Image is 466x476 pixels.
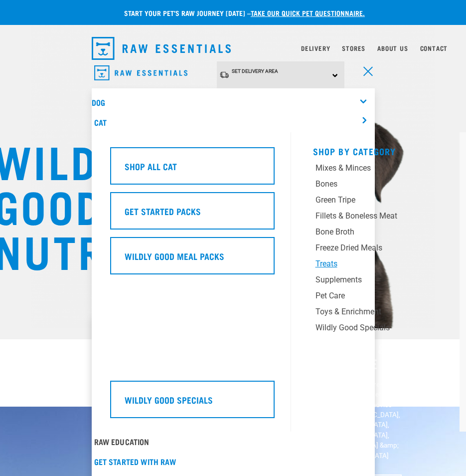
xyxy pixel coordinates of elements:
[313,178,438,194] a: Bones
[313,290,438,306] a: Pet Care
[92,432,375,452] a: Raw Education
[313,210,438,226] a: Fillets & Boneless Meat
[315,226,430,238] div: Bone Broth
[315,274,430,286] div: Supplements
[313,322,438,338] a: Wildly Good Specials
[377,46,408,50] a: About Us
[357,61,375,79] a: menu
[313,242,438,258] a: Freeze Dried Meals
[251,11,365,14] a: take our quick pet questionnaire.
[313,306,438,322] a: Toys & Enrichment
[110,147,275,192] a: Shop All Cat
[315,194,430,206] div: Green Tripe
[94,65,187,81] img: Raw Essentials Logo
[315,258,430,270] div: Treats
[313,194,438,210] a: Green Tripe
[315,290,430,302] div: Pet Care
[315,322,430,334] div: Wildly Good Specials
[301,46,330,50] a: Delivery
[125,160,177,173] h5: Shop All Cat
[92,100,105,104] a: Dog
[110,192,275,237] a: Get Started Packs
[315,306,430,318] div: Toys & Enrichment
[92,452,375,472] a: Get started with Raw
[313,146,438,154] h5: Shop By Category
[342,46,365,50] a: Stores
[315,210,430,222] div: Fillets & Boneless Meat
[315,162,430,174] div: Mixes & Minces
[315,242,430,254] div: Freeze Dried Meals
[313,162,438,178] a: Mixes & Minces
[232,68,278,74] span: Set Delivery Area
[84,33,383,64] nav: dropdown navigation
[110,237,275,282] a: Wildly Good Meal Packs
[420,46,448,50] a: Contact
[219,71,229,79] img: van-moving.png
[110,381,275,426] a: Wildly Good Specials
[125,205,201,218] h5: Get Started Packs
[313,258,438,274] a: Treats
[125,249,224,262] h5: Wildly Good Meal Packs
[313,274,438,290] a: Supplements
[313,226,438,242] a: Bone Broth
[94,120,107,124] a: Cat
[92,37,231,60] img: Raw Essentials Logo
[315,178,430,190] div: Bones
[125,393,213,406] h5: Wildly Good Specials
